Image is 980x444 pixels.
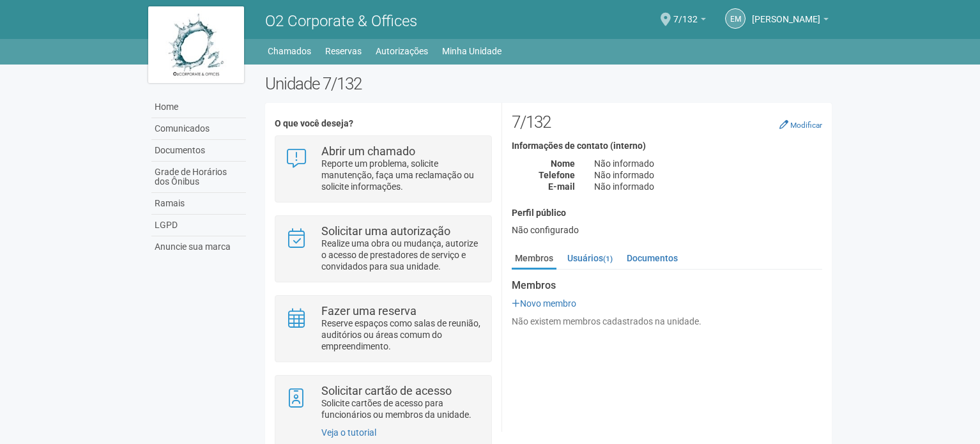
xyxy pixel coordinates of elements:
a: Solicitar cartão de acesso Solicite cartões de acesso para funcionários ou membros da unidade. [285,385,481,420]
small: (1) [603,254,613,263]
a: Usuários(1) [564,249,616,268]
strong: E-mail [548,181,575,192]
a: Abrir um chamado Reporte um problema, solicite manutenção, faça uma reclamação ou solicite inform... [285,146,481,192]
a: [PERSON_NAME] [752,16,829,26]
a: Home [151,96,246,118]
a: Fazer uma reserva Reserve espaços como salas de reunião, auditórios ou áreas comum do empreendime... [285,305,481,352]
a: Membros [512,249,556,270]
a: Anuncie sua marca [151,236,246,257]
a: Autorizações [376,42,428,60]
h2: Unidade 7/132 [265,74,832,93]
a: Veja o tutorial [321,427,376,438]
p: Realize uma obra ou mudança, autorize o acesso de prestadores de serviço e convidados para sua un... [321,238,482,272]
strong: Solicitar cartão de acesso [321,384,452,397]
img: logo.jpg [148,6,244,83]
div: Não informado [585,181,832,192]
a: 7/132 [673,16,706,26]
strong: Fazer uma reserva [321,304,417,318]
a: Reservas [325,42,362,60]
small: Modificar [790,121,822,130]
a: Minha Unidade [442,42,501,60]
strong: Nome [551,158,575,169]
span: O2 Corporate & Offices [265,12,417,30]
div: Não informado [585,158,832,169]
strong: Telefone [539,170,575,180]
strong: Membros [512,280,822,291]
p: Reserve espaços como salas de reunião, auditórios ou áreas comum do empreendimento. [321,318,482,352]
span: ELOISA MAZONI GUNTZEL [752,2,820,24]
p: Solicite cartões de acesso para funcionários ou membros da unidade. [321,397,482,420]
p: Reporte um problema, solicite manutenção, faça uma reclamação ou solicite informações. [321,158,482,192]
span: 7/132 [673,2,698,24]
strong: Abrir um chamado [321,144,415,158]
h2: 7/132 [512,112,822,132]
a: Documentos [624,249,681,268]
div: Não configurado [512,224,822,236]
a: Novo membro [512,298,576,309]
a: Solicitar uma autorização Realize uma obra ou mudança, autorize o acesso de prestadores de serviç... [285,226,481,272]
strong: Solicitar uma autorização [321,224,450,238]
div: Não informado [585,169,832,181]
h4: O que você deseja? [275,119,491,128]
div: Não existem membros cadastrados na unidade. [512,316,822,327]
a: LGPD [151,215,246,236]
a: Ramais [151,193,246,215]
a: Grade de Horários dos Ônibus [151,162,246,193]
a: Modificar [779,119,822,130]
a: Chamados [268,42,311,60]
h4: Informações de contato (interno) [512,141,822,151]
a: Documentos [151,140,246,162]
a: Comunicados [151,118,246,140]
h4: Perfil público [512,208,822,218]
a: EM [725,8,746,29]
